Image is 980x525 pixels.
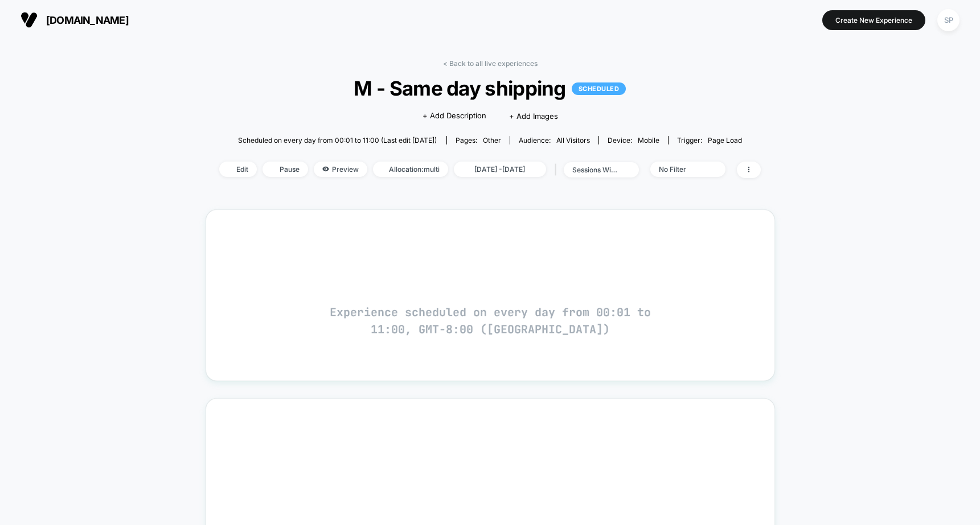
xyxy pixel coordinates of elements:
div: Trigger: [677,136,742,144]
span: M - Same day shipping [247,76,734,100]
a: < Back to all live experiences [443,59,538,68]
span: | [552,162,564,178]
button: Create New Experience [822,10,925,30]
span: + Add Images [509,111,558,121]
span: + Add Description [423,110,486,122]
div: SP [937,9,960,31]
span: Allocation: multi [373,162,448,177]
button: [DOMAIN_NAME] [17,11,132,29]
span: Pause [263,162,308,177]
span: Page Load [708,136,742,144]
span: Edit [219,162,257,177]
span: other [483,136,501,144]
span: mobile [638,136,659,144]
span: All Visitors [556,136,590,144]
span: [DATE] - [DATE] [454,162,546,177]
span: [DOMAIN_NAME] [46,14,129,26]
p: SCHEDULED [572,82,626,95]
p: Experience scheduled on every day from 00:01 to 11:00, GMT-8:00 ([GEOGRAPHIC_DATA]) [319,304,661,338]
img: Visually logo [20,11,38,28]
span: Device: [598,136,668,144]
div: Audience: [519,136,590,144]
button: SP [934,9,963,32]
span: Scheduled on every day from 00:01 to 11:00 (Last edit [DATE]) [238,136,437,144]
div: Pages: [456,136,501,144]
div: sessions with impression [572,166,618,174]
div: No Filter [659,165,704,173]
span: Preview [314,162,367,177]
